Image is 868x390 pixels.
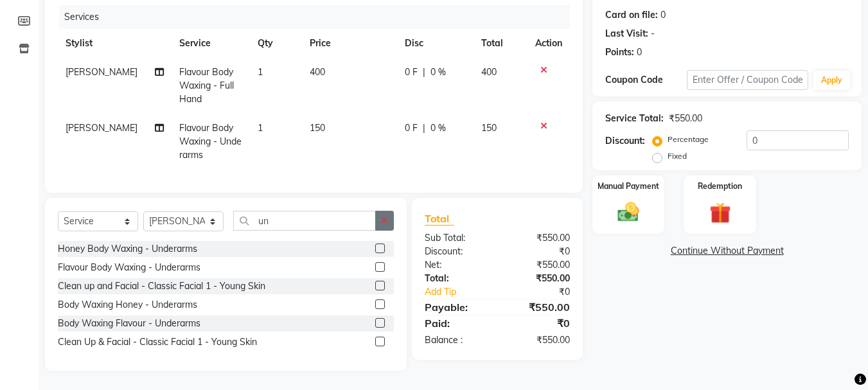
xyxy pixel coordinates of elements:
[58,29,172,58] th: Stylist
[660,8,666,22] div: 0
[59,5,580,29] div: Services
[310,66,325,78] span: 400
[497,231,580,245] div: ₹550.00
[430,121,446,135] span: 0 %
[605,134,645,148] div: Discount:
[497,245,580,258] div: ₹0
[58,279,265,293] div: Clean up and Facial - Classic Facial 1 - Young Skin
[415,315,497,331] div: Paid:
[425,212,454,226] span: Total
[605,112,664,125] div: Service Total:
[423,66,425,79] span: |
[58,298,197,312] div: Body Waxing Honey - Underarms
[605,46,634,59] div: Points:
[415,258,497,272] div: Net:
[698,181,742,192] label: Redemption
[668,134,709,145] label: Percentage
[651,27,655,40] div: -
[415,333,497,347] div: Balance :
[703,200,738,226] img: _gift.svg
[430,66,446,79] span: 0 %
[497,315,580,331] div: ₹0
[58,335,257,349] div: Clean Up & Facial - Classic Facial 1 - Young Skin
[302,29,397,58] th: Price
[611,200,646,224] img: _cash.svg
[415,299,497,315] div: Payable:
[415,285,511,299] a: Add Tip
[668,150,687,162] label: Fixed
[497,272,580,285] div: ₹550.00
[179,122,242,161] span: Flavour Body Waxing - Underarms
[172,29,250,58] th: Service
[233,211,376,231] input: Search or Scan
[405,121,418,135] span: 0 F
[527,29,570,58] th: Action
[415,245,497,258] div: Discount:
[397,29,474,58] th: Disc
[605,8,658,22] div: Card on file:
[415,231,497,245] div: Sub Total:
[405,66,418,79] span: 0 F
[66,66,137,78] span: [PERSON_NAME]
[423,121,425,135] span: |
[258,66,263,78] span: 1
[474,29,528,58] th: Total
[481,122,497,134] span: 150
[497,333,580,347] div: ₹550.00
[58,261,200,274] div: Flavour Body Waxing - Underarms
[605,27,648,40] div: Last Visit:
[595,244,859,258] a: Continue Without Payment
[687,70,808,90] input: Enter Offer / Coupon Code
[415,272,497,285] div: Total:
[58,317,200,330] div: Body Waxing Flavour - Underarms
[179,66,234,105] span: Flavour Body Waxing - Full Hand
[813,71,850,90] button: Apply
[511,285,580,299] div: ₹0
[310,122,325,134] span: 150
[258,122,263,134] span: 1
[58,242,197,256] div: Honey Body Waxing - Underarms
[497,258,580,272] div: ₹550.00
[250,29,302,58] th: Qty
[497,299,580,315] div: ₹550.00
[66,122,137,134] span: [PERSON_NAME]
[481,66,497,78] span: 400
[605,73,686,87] div: Coupon Code
[669,112,702,125] div: ₹550.00
[598,181,659,192] label: Manual Payment
[637,46,642,59] div: 0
